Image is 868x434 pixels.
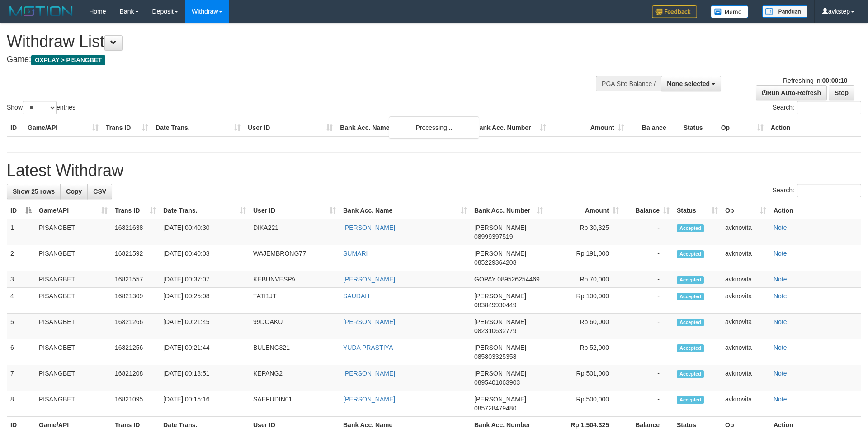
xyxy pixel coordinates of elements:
img: panduan.png [762,5,807,18]
span: Accepted [677,319,704,326]
td: PISANGBET [35,339,111,365]
td: PISANGBET [35,271,111,288]
span: Copy 085728479480 to clipboard [474,405,516,412]
td: DIKA221 [250,219,340,245]
th: Bank Acc. Name [336,119,471,136]
span: Accepted [677,293,704,300]
td: avknovita [722,314,770,339]
span: [PERSON_NAME] [474,318,526,325]
td: [DATE] 00:18:51 [160,365,250,391]
td: Rp 70,000 [547,271,623,288]
a: Note [774,318,787,325]
td: - [623,288,673,314]
span: Accepted [677,276,704,284]
h4: Game: [7,55,570,64]
td: SAEFUDIN01 [250,391,340,417]
th: User ID [244,119,336,136]
input: Search: [797,184,861,197]
td: Rp 500,000 [547,391,623,417]
td: TATI1JT [250,288,340,314]
td: 16821266 [111,314,160,339]
th: Bank Acc. Number [471,119,549,136]
h1: Withdraw List [7,33,570,51]
a: Note [774,292,787,300]
td: avknovita [722,339,770,365]
span: Copy 08999397519 to clipboard [474,233,513,240]
span: None selected [667,80,710,87]
th: Balance [623,417,673,434]
label: Search: [773,101,861,114]
span: Accepted [677,396,704,404]
th: Date Trans. [152,119,244,136]
th: Date Trans.: activate to sort column ascending [160,202,250,219]
span: Accepted [677,370,704,378]
th: User ID [250,417,340,434]
td: KEPANG2 [250,365,340,391]
td: [DATE] 00:21:45 [160,314,250,339]
th: Status [680,119,717,136]
a: [PERSON_NAME] [343,318,395,325]
a: YUDA PRASTIYA [343,344,393,351]
span: [PERSON_NAME] [474,224,526,231]
td: [DATE] 00:25:08 [160,288,250,314]
select: Showentries [23,101,57,114]
span: [PERSON_NAME] [474,370,526,377]
td: 16821095 [111,391,160,417]
td: PISANGBET [35,288,111,314]
a: Note [774,250,787,257]
td: PISANGBET [35,245,111,271]
th: Game/API: activate to sort column ascending [35,202,111,219]
th: Bank Acc. Number: activate to sort column ascending [471,202,547,219]
td: Rp 100,000 [547,288,623,314]
span: Copy 083849930449 to clipboard [474,301,516,309]
th: Status [673,417,722,434]
td: PISANGBET [35,314,111,339]
th: Trans ID [111,417,160,434]
img: Button%20Memo.svg [711,5,749,18]
td: Rp 52,000 [547,339,623,365]
th: Action [770,417,861,434]
span: [PERSON_NAME] [474,250,526,257]
span: OXPLAY > PISANGBET [31,55,105,65]
span: Copy 089526254469 to clipboard [497,276,539,283]
td: - [623,365,673,391]
td: [DATE] 00:15:16 [160,391,250,417]
td: 16821592 [111,245,160,271]
th: Trans ID: activate to sort column ascending [111,202,160,219]
th: Op [722,417,770,434]
a: [PERSON_NAME] [343,276,395,283]
a: Stop [829,85,854,100]
a: [PERSON_NAME] [343,396,395,403]
th: Status: activate to sort column ascending [673,202,722,219]
span: Copy 0895401063903 to clipboard [474,379,520,386]
th: Bank Acc. Name [340,417,471,434]
span: [PERSON_NAME] [474,292,526,300]
td: [DATE] 00:40:30 [160,219,250,245]
div: PGA Site Balance / [596,76,661,91]
a: Note [774,370,787,377]
th: Game/API [24,119,102,136]
td: avknovita [722,391,770,417]
span: [PERSON_NAME] [474,344,526,351]
span: CSV [93,188,106,195]
td: 7 [7,365,35,391]
span: Copy 085803325358 to clipboard [474,353,516,360]
td: 2 [7,245,35,271]
a: Note [774,396,787,403]
span: Accepted [677,344,704,352]
td: 16821256 [111,339,160,365]
th: Rp 1.504.325 [547,417,623,434]
input: Search: [797,101,861,114]
th: Op: activate to sort column ascending [722,202,770,219]
td: - [623,219,673,245]
th: ID [7,417,35,434]
span: GOPAY [474,276,495,283]
th: User ID: activate to sort column ascending [250,202,340,219]
a: Show 25 rows [7,184,61,199]
th: Action [770,202,861,219]
td: avknovita [722,365,770,391]
td: 8 [7,391,35,417]
span: [PERSON_NAME] [474,396,526,403]
td: 6 [7,339,35,365]
th: ID [7,119,24,136]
